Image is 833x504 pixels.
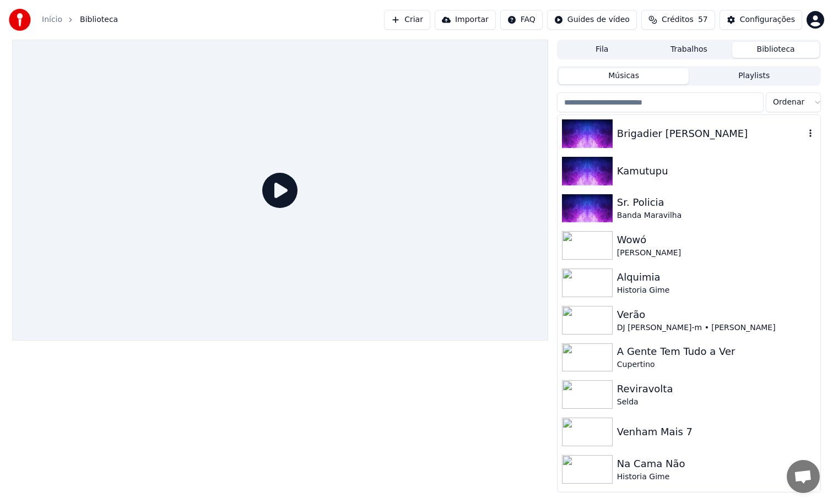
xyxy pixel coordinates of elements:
button: Importar [435,10,496,30]
div: [PERSON_NAME] [617,248,816,259]
div: Brigadier [PERSON_NAME] [617,126,805,141]
button: FAQ [500,10,543,30]
div: Historia Gime [617,472,816,483]
span: Biblioteca [80,14,118,25]
span: Créditos [662,14,694,25]
div: Alquimia [617,270,816,285]
button: Guides de vídeo [547,10,637,30]
div: A Gente Tem Tudo a Ver [617,344,816,359]
button: Playlists [689,68,819,84]
div: Cupertino [617,359,816,370]
span: Ordenar [773,97,804,108]
div: Selda [617,397,816,408]
a: Início [42,14,62,25]
div: Kamutupu [617,163,816,179]
div: Verão [617,307,816,322]
div: Historia Gime [617,285,816,296]
div: Banda Maravilha [617,210,816,221]
div: DJ [PERSON_NAME]-m • [PERSON_NAME] [617,322,816,333]
button: Trabalhos [646,42,733,58]
button: Biblioteca [732,42,819,58]
div: Reviravolta [617,381,816,397]
div: Na Cama Não [617,456,816,472]
nav: breadcrumb [42,14,118,25]
button: Músicas [559,68,689,84]
div: Wowó [617,232,816,248]
button: Criar [384,10,430,30]
span: 57 [698,14,708,25]
div: Conversa aberta [787,460,820,493]
img: youka [9,9,31,31]
button: Configurações [720,10,802,30]
button: Créditos57 [641,10,715,30]
div: Configurações [740,14,795,25]
div: Sr. Policia [617,195,816,210]
button: Fila [559,42,646,58]
div: Venham Mais 7 [617,424,816,440]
